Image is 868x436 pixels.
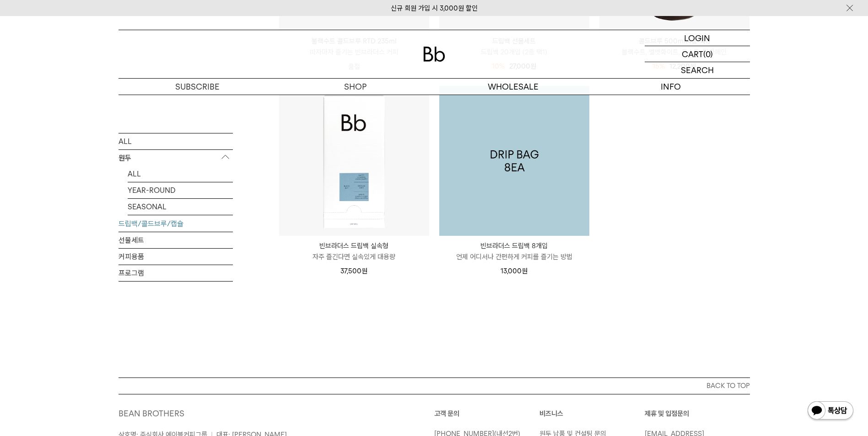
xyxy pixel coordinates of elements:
a: ALL [128,165,233,181]
span: 13,000 [501,267,528,275]
a: 드립백/콜드브루/캡슐 [119,215,233,231]
p: INFO [592,79,750,95]
p: CART [682,46,703,62]
p: 자주 즐긴다면 실속있게 대용량 [279,251,429,262]
button: BACK TO TOP [119,378,750,394]
a: LOGIN [645,30,750,46]
p: (0) [703,46,713,62]
p: 빈브라더스 드립백 8개입 [439,240,589,251]
p: 언제 어디서나 간편하게 커피를 즐기는 방법 [439,251,589,262]
p: 비즈니스 [539,408,645,419]
span: 원 [361,267,367,275]
span: 원 [522,267,528,275]
img: 카카오톡 채널 1:1 채팅 버튼 [807,400,854,422]
span: 37,500 [340,267,367,275]
a: 커피용품 [119,248,233,264]
p: 제휴 및 입점문의 [645,408,750,419]
a: CART (0) [645,46,750,62]
p: 빈브라더스 드립백 실속형 [279,240,429,251]
a: 빈브라더스 드립백 8개입 언제 어디서나 간편하게 커피를 즐기는 방법 [439,240,589,262]
a: 빈브라더스 드립백 8개입 [439,86,589,236]
img: 빈브라더스 드립백 실속형 [279,86,429,236]
img: 1000000032_add2_03.jpg [439,86,589,236]
p: 원두 [119,149,233,166]
p: 고객 문의 [434,408,539,419]
a: SHOP [276,79,434,95]
a: 신규 회원 가입 시 3,000원 할인 [391,4,478,12]
p: SEARCH [681,62,714,78]
a: SUBSCRIBE [119,79,276,95]
img: 로고 [423,47,445,62]
a: 선물세트 [119,232,233,248]
a: ALL [119,133,233,149]
a: SEASONAL [128,198,233,214]
p: WHOLESALE [434,79,592,95]
p: LOGIN [684,30,710,46]
a: 프로그램 [119,265,233,281]
a: 빈브라더스 드립백 실속형 자주 즐긴다면 실속있게 대용량 [279,240,429,262]
a: YEAR-ROUND [128,182,233,198]
a: BEAN BROTHERS [119,409,184,418]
